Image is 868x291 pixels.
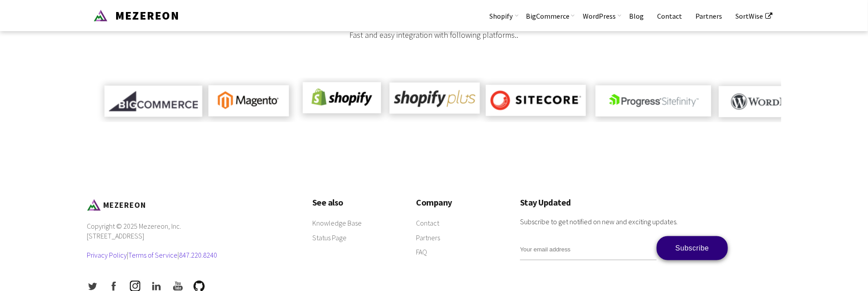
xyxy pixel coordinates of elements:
[416,198,502,216] h3: Company
[111,8,180,23] span: MEZEREON
[312,233,347,243] a: Status Page
[103,200,146,210] span: MEZEREON
[520,240,657,260] input: Your email address
[87,251,127,260] a: Privacy Policy
[93,8,108,23] img: Mezereon
[520,216,728,236] p: Subscribe to get notified on new and exciting updates.
[87,221,295,269] p: Copyright © 2025 Mezereon, Inc. [STREET_ADDRESS] | |
[520,198,728,216] h3: Stay Updated
[416,247,427,258] a: FAQ
[128,251,178,260] a: Terms of Service
[226,28,642,78] div: Fast and easy integration with following platforms..
[416,233,440,243] a: Partners
[312,198,398,216] h3: See also
[312,218,362,228] a: Knowledge Base
[416,218,439,228] a: Contact
[179,251,217,260] a: 847.220.8240
[87,7,180,21] a: Mezereon MEZEREON
[87,198,101,212] img: Mezereon
[657,236,728,260] input: Subscribe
